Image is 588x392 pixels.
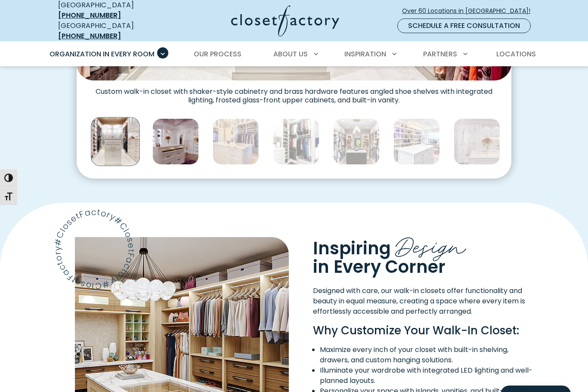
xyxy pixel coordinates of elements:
span: Design [395,226,466,262]
span: Illuminate your wardrobe with integrated LED lighting and well-planned layouts. [320,365,532,386]
span: Partners [423,49,457,59]
span: in Every Corner [313,255,446,279]
a: Over 60 Locations in [GEOGRAPHIC_DATA]! [402,3,538,19]
nav: Primary Menu [43,42,545,66]
span: About Us [273,49,308,59]
a: Schedule a Free Consultation [397,19,531,33]
span: Organization in Every Room [50,49,155,59]
span: Locations [496,49,536,59]
img: Walk-in with dual islands, extensive hanging and shoe space, and accent-lit shelves highlighting ... [333,118,380,165]
span: Our Process [194,49,241,59]
span: Inspiration [344,49,386,59]
span: Over 60 Locations in [GEOGRAPHIC_DATA]! [402,6,537,15]
img: Closet Factory Logo [231,5,339,37]
img: Custom walk-in closet with wall-to-wall cabinetry, open shoe shelving with LED lighting, and cust... [152,118,199,165]
a: [PHONE_NUMBER] [58,10,121,20]
img: Closet featuring a large white island, wall of shelves for shoes and boots, and a sparkling chand... [393,118,440,165]
figcaption: Custom walk-in closet with shaker-style cabinetry and brass hardware features angled shoe shelves... [77,80,511,105]
img: Elegant white walk-in closet with ornate cabinetry, a center island, and classic molding [454,118,500,165]
a: [PHONE_NUMBER] [58,31,121,41]
div: [GEOGRAPHIC_DATA] [58,21,164,41]
span: Maximize every inch of your closet with built-in shelving, drawers, and custom hanging solutions. [320,345,508,365]
img: Custom walk-in with shaker cabinetry, full-extension drawers, and crown molding. Includes angled ... [273,118,319,165]
img: Mirror-front cabinets with integrated lighting, a center island with marble countertop, raised pa... [213,118,259,165]
span: Inspiring [313,236,391,260]
strong: Why Customize Your Walk-In Closet: [313,323,519,338]
img: Custom walk-in closet with white built-in shelving, hanging rods, and LED rod lighting, featuring... [91,117,139,166]
p: Designed with care, our walk-in closets offer functionality and beauty in equal measure, creating... [313,286,537,317]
